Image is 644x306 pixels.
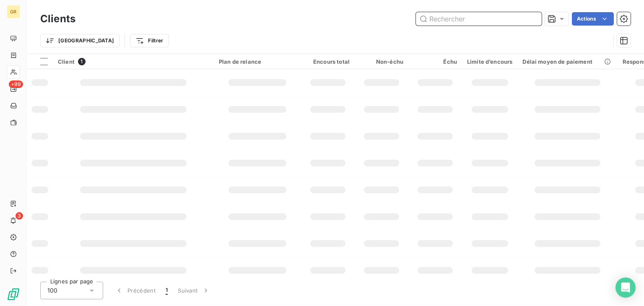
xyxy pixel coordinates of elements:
div: Limite d’encours [467,58,512,65]
button: 1 [161,282,173,299]
span: 1 [78,58,86,65]
h3: Clients [40,11,75,26]
div: Délai moyen de paiement [522,58,612,65]
button: Précédent [110,282,161,299]
span: 100 [47,286,57,295]
span: 1 [166,286,168,295]
div: Non-échu [360,58,403,65]
button: [GEOGRAPHIC_DATA] [40,34,119,47]
div: Open Intercom Messenger [615,277,636,298]
span: Client [58,58,75,65]
button: Actions [572,12,614,26]
span: 3 [16,212,23,220]
div: GR [7,5,20,18]
div: Plan de relance [219,58,296,65]
input: Rechercher [416,12,542,26]
img: Logo LeanPay [7,288,20,301]
button: Filtrer [130,34,169,47]
div: Échu [413,58,457,65]
div: Encours total [306,58,350,65]
span: +99 [9,80,23,88]
button: Suivant [173,282,215,299]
